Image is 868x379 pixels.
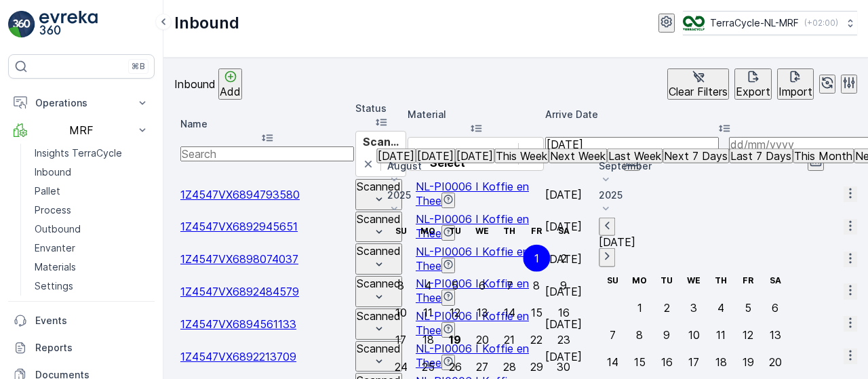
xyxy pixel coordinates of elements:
p: Scanned [357,310,401,322]
p: Scanned [357,277,401,290]
th: Saturday [762,266,789,294]
p: Status [355,102,406,115]
button: Tomorrow [455,148,494,163]
span: 1Z4547VX6892945651 [180,220,298,233]
p: Add [220,85,241,98]
button: This Week [494,148,549,163]
img: logo_light-DOdMpM7g.png [39,11,98,38]
p: 2025 [387,188,577,202]
div: 21 [504,334,515,346]
div: 13 [770,328,781,340]
p: Outbound [35,222,81,236]
div: 11 [716,328,726,340]
th: Friday [734,266,762,294]
a: Envanter [29,239,155,258]
a: Events [8,307,155,334]
button: Scanned [355,276,402,307]
button: Scanned [355,243,402,275]
a: Outbound [29,220,155,239]
th: Monday [626,266,653,294]
div: 4 [425,279,431,292]
div: 18 [422,334,434,346]
img: TC_v739CUj.png [683,16,705,31]
span: 1Z4547VX6892213709 [180,350,296,363]
p: Export [736,85,770,98]
p: Settings [35,279,73,293]
div: 16 [558,306,570,319]
a: 1Z4547VX6894561133 [180,317,296,331]
div: 9 [560,279,567,292]
button: Operations [8,89,155,117]
a: Settings [29,277,155,296]
button: Export [734,68,772,100]
div: 30 [557,361,570,373]
div: 18 [715,355,727,367]
p: ( +02:00 ) [804,18,838,28]
p: Inbound [174,78,216,90]
p: [DATE] [456,150,493,162]
button: Import [777,68,814,100]
div: 19 [743,355,754,367]
p: [DATE] [378,150,414,162]
a: Inbound [29,163,155,182]
div: 10 [395,306,407,319]
button: Scanned [355,341,402,372]
div: 26 [449,361,462,373]
a: 1Z4547VX6892484579 [180,285,299,298]
p: September [599,159,789,173]
div: 6 [772,301,778,313]
th: Tuesday [441,218,469,245]
div: 29 [530,361,543,373]
div: 12 [743,328,753,340]
p: Last Week [608,150,661,162]
span: 1Z4547VX6898074037 [180,252,298,266]
a: Insights TerraCycle [29,144,155,163]
div: 3 [690,301,697,313]
div: 3 [397,279,404,292]
p: This Month [794,150,852,162]
p: Reports [35,341,149,355]
div: 20 [476,334,489,346]
th: Thursday [707,266,734,294]
p: Materials [35,260,76,274]
div: 1 [637,301,642,313]
button: Last Week [607,148,663,163]
a: 1Z4547VX6894793580 [180,188,300,201]
div: 11 [423,306,433,319]
th: Monday [414,218,441,245]
button: This Month [793,148,854,163]
div: 9 [663,328,670,340]
div: 10 [688,328,700,340]
img: logo [8,11,35,38]
div: 15 [634,355,646,367]
button: Scanned [355,212,402,243]
button: Scanned [355,308,402,340]
button: Next 7 Days [663,148,729,163]
button: Last 7 Days [729,148,793,163]
input: Search [180,146,354,161]
button: MRF [8,117,155,144]
div: 14 [504,306,515,319]
p: Scanned [357,342,401,355]
p: Inbound [35,165,71,179]
div: 1 [534,252,539,264]
div: 8 [533,279,540,292]
p: Clear Filters [669,85,728,98]
p: Scanned [357,180,401,193]
p: [DATE] [417,150,454,162]
a: Process [29,201,155,220]
p: Last 7 Days [730,150,791,162]
th: Tuesday [653,266,680,294]
p: Scanned [357,213,401,225]
th: Friday [523,218,550,245]
p: Operations [35,96,127,110]
button: Add [218,68,242,100]
p: TerraCycle-NL-MRF [710,16,799,30]
div: 23 [557,334,570,346]
a: Reports [8,334,155,361]
div: 22 [530,334,542,346]
th: Wednesday [680,266,707,294]
div: 20 [769,355,782,367]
